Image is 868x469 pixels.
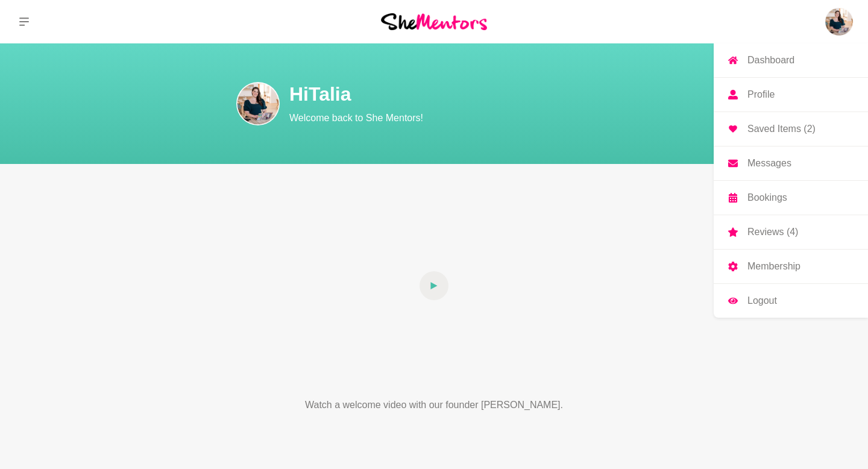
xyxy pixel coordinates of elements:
[236,82,280,125] img: Talia Browne
[825,7,854,36] img: Talia Browne
[747,193,787,203] p: Bookings
[714,43,868,77] a: Dashboard
[714,112,868,146] a: Saved Items (2)
[289,82,723,106] h1: Hi Talia
[714,78,868,112] a: Profile
[747,124,816,134] p: Saved Items (2)
[825,7,854,36] a: Talia BrowneDashboardProfileSaved Items (2)MessagesBookingsReviews (4)MembershipLogout
[747,90,775,99] p: Profile
[747,296,777,306] p: Logout
[260,398,608,412] p: Watch a welcome video with our founder [PERSON_NAME].
[714,215,868,249] a: Reviews (4)
[747,159,791,168] p: Messages
[289,111,723,125] p: Welcome back to She Mentors!
[714,146,868,180] a: Messages
[714,181,868,215] a: Bookings
[747,262,800,271] p: Membership
[747,55,794,65] p: Dashboard
[381,13,487,30] img: She Mentors Logo
[747,227,798,237] p: Reviews (4)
